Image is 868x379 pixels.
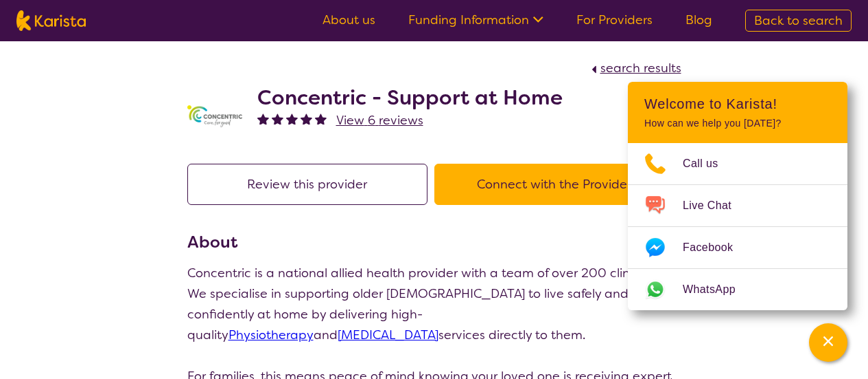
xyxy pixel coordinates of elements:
button: Connect with the Provider [434,164,675,205]
img: Karista logo [16,10,86,31]
button: Channel Menu [809,323,847,362]
a: Connect with the Provider [434,176,681,193]
a: Funding Information [408,12,543,28]
ul: Choose channel [628,143,847,310]
span: WhatsApp [683,279,752,300]
span: Facebook [683,237,749,258]
p: How can we help you [DATE]? [644,118,831,129]
h3: About [187,230,681,255]
a: Physiotherapy [228,327,314,343]
img: fullstar [315,113,327,124]
img: h3dfvoetcbe6d57qsjjs.png [187,105,242,128]
img: fullstar [272,113,283,124]
span: Live Chat [683,195,748,216]
a: Web link opens in a new tab. [628,269,847,310]
img: fullstar [301,113,312,124]
a: View 6 reviews [336,110,423,131]
img: fullstar [257,113,269,124]
img: fullstar [286,113,298,124]
span: View 6 reviews [336,112,423,129]
div: Channel Menu [628,82,847,310]
span: Concentric is a national allied health provider with a team of over 200 clinicians. We specialise... [187,265,666,343]
a: For Providers [576,12,653,28]
span: Back to search [754,12,843,29]
span: search results [600,60,681,76]
a: [MEDICAL_DATA] [338,327,438,343]
a: Blog [685,12,712,28]
a: Back to search [745,10,852,32]
a: About us [322,12,375,28]
a: Review this provider [187,176,434,193]
button: Review this provider [187,164,427,205]
h2: Welcome to Karista! [644,96,831,112]
span: Call us [683,153,735,174]
a: search results [588,60,681,76]
h2: Concentric - Support at Home [257,85,563,110]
